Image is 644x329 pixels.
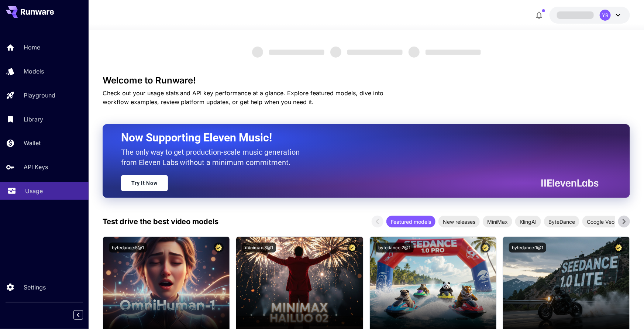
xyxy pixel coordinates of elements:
[24,162,48,171] p: API Keys
[386,216,435,227] div: Featured models
[24,91,55,100] p: Playground
[24,43,40,52] p: Home
[73,310,83,320] button: Collapse sidebar
[121,175,168,191] a: Try It Now
[582,216,619,227] div: Google Veo
[24,138,41,147] p: Wallet
[483,218,512,226] span: MiniMax
[121,147,306,168] p: The only way to get production-scale music generation from Eleven Labs without a minimum commitment.
[24,283,46,292] p: Settings
[103,75,630,86] h3: Welcome to Runware!
[509,243,546,253] button: bytedance:1@1
[376,243,414,253] button: bytedance:2@1
[242,243,276,253] button: minimax:3@1
[515,216,541,227] div: KlingAI
[481,243,490,253] button: Certified Model – Vetted for best performance and includes a commercial license.
[103,216,219,227] p: Test drive the best video models
[25,186,43,195] p: Usage
[438,218,480,226] span: New releases
[79,308,89,322] div: Collapse sidebar
[544,216,579,227] div: ByteDance
[214,243,224,253] button: Certified Model – Vetted for best performance and includes a commercial license.
[24,67,44,76] p: Models
[515,218,541,226] span: KlingAI
[347,243,357,253] button: Certified Model – Vetted for best performance and includes a commercial license.
[614,243,624,253] button: Certified Model – Vetted for best performance and includes a commercial license.
[109,243,147,253] button: bytedance:5@1
[600,10,611,21] div: YR
[483,216,512,227] div: MiniMax
[582,218,619,226] span: Google Veo
[544,218,579,226] span: ByteDance
[24,115,43,124] p: Library
[103,89,384,106] span: Check out your usage stats and API key performance at a glance. Explore featured models, dive int...
[386,218,435,226] span: Featured models
[121,131,593,145] h2: Now Supporting Eleven Music!
[438,216,480,227] div: New releases
[550,7,630,24] button: YR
